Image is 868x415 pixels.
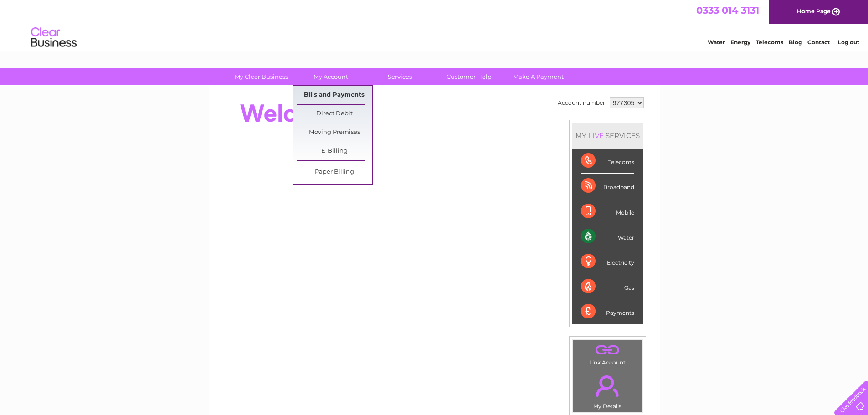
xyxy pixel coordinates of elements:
[297,86,372,104] a: Bills and Payments
[224,68,299,85] a: My Clear Business
[572,339,643,368] td: Link Account
[431,68,507,85] a: Customer Help
[297,123,372,142] a: Moving Premises
[730,39,750,46] a: Energy
[501,68,576,85] a: Make A Payment
[789,39,802,46] a: Blog
[708,39,725,46] a: Water
[297,105,372,123] a: Direct Debit
[31,24,77,51] img: logo.png
[807,39,830,46] a: Contact
[838,39,859,46] a: Log out
[572,123,643,149] div: MY SERVICES
[581,299,634,324] div: Payments
[581,274,634,299] div: Gas
[572,368,643,412] td: My Details
[696,5,759,16] a: 0333 014 3131
[581,149,634,174] div: Telecoms
[362,68,437,85] a: Services
[219,5,650,44] div: Clear Business is a trading name of Verastar Limited (registered in [GEOGRAPHIC_DATA] No. 3667643...
[575,342,640,358] a: .
[297,142,372,160] a: E-Billing
[581,224,634,249] div: Water
[581,199,634,224] div: Mobile
[581,249,634,274] div: Electricity
[555,95,607,111] td: Account number
[297,163,372,181] a: Paper Billing
[293,68,368,85] a: My Account
[586,131,606,140] div: LIVE
[575,370,640,402] a: .
[756,39,783,46] a: Telecoms
[581,174,634,199] div: Broadband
